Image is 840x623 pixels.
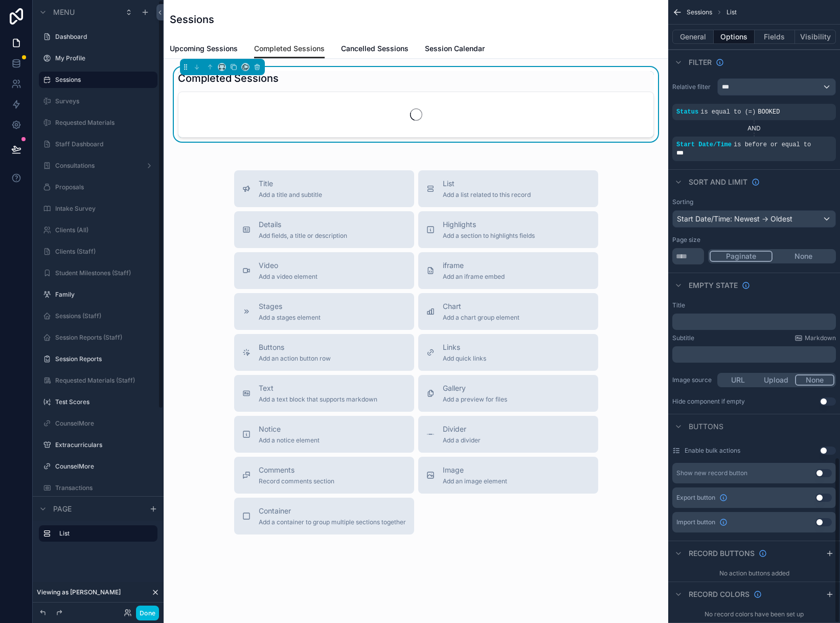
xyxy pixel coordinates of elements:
[425,39,485,60] a: Session Calendar
[259,232,347,240] span: Add fields, a title or description
[55,291,151,299] label: Family
[443,465,507,475] span: Image
[443,314,519,322] span: Add a chart group element
[55,376,151,385] label: Requested Materials (Staff)
[443,179,531,189] span: List
[673,211,835,227] div: Start Date/Time: Newest -> Oldest
[259,436,320,444] span: Add a notice element
[259,518,406,526] span: Add a container to group multiple sections together
[55,226,151,234] label: Clients (All)
[805,334,836,342] span: Markdown
[755,30,796,44] button: Fields
[757,374,796,386] button: Upload
[55,140,151,148] label: Staff Dashboard
[170,39,238,60] a: Upcoming Sessions
[55,484,151,492] a: Transactions
[259,383,377,393] span: Text
[758,108,780,116] span: BOOKED
[418,334,598,371] button: LinksAdd quick links
[55,462,151,471] label: CounselMore
[55,419,151,428] a: CounselMore
[794,334,836,342] a: Markdown
[676,141,732,148] span: Start Date/Time
[443,354,486,363] span: Add quick links
[689,280,738,291] span: Empty state
[53,504,72,514] span: Page
[234,252,414,289] button: VideoAdd a video element
[672,210,836,228] button: Start Date/Time: Newest -> Oldest
[676,469,747,477] div: Show new record button
[443,383,507,393] span: Gallery
[53,7,75,17] span: Menu
[234,375,414,412] button: TextAdd a text block that supports markdown
[55,183,151,191] label: Proposals
[55,269,151,277] label: Student Milestones (Staff)
[259,191,322,199] span: Add a title and subtitle
[443,273,505,281] span: Add an iframe embed
[795,30,836,44] button: Visibility
[672,236,700,244] label: Page size
[443,260,505,271] span: iframe
[672,124,836,132] div: AND
[672,397,745,406] div: Hide component if empty
[55,398,151,406] label: Test Scores
[170,12,214,27] h1: Sessions
[425,43,485,54] span: Session Calendar
[259,342,331,352] span: Buttons
[418,293,598,330] button: ChartAdd a chart group element
[234,334,414,371] button: ButtonsAdd an action button row
[672,198,693,206] label: Sorting
[55,312,151,320] a: Sessions (Staff)
[676,518,715,526] span: Import button
[55,54,151,62] a: My Profile
[710,251,773,262] button: Paginate
[418,457,598,494] button: ImageAdd an image element
[136,606,159,620] button: Done
[689,177,747,187] span: Sort And Limit
[672,83,713,91] label: Relative filter
[259,424,320,434] span: Notice
[234,416,414,453] button: NoticeAdd a notice element
[259,395,377,404] span: Add a text block that supports markdown
[700,108,756,116] span: is equal to (=)
[689,548,755,559] span: Record buttons
[234,457,414,494] button: CommentsRecord comments section
[259,465,334,475] span: Comments
[33,521,164,552] div: scrollable content
[418,416,598,453] button: DividerAdd a divider
[55,33,151,41] label: Dashboard
[672,334,694,342] label: Subtitle
[676,108,698,116] span: Status
[55,205,151,213] label: Intake Survey
[259,301,321,311] span: Stages
[55,333,151,342] label: Session Reports (Staff)
[727,8,737,16] span: List
[418,211,598,248] button: HighlightsAdd a section to highlights fields
[178,71,279,85] h1: Completed Sessions
[443,424,481,434] span: Divider
[55,162,137,170] label: Consultations
[443,219,535,230] span: Highlights
[259,506,406,516] span: Container
[689,589,750,599] span: Record colors
[254,43,325,54] span: Completed Sessions
[55,76,151,84] label: Sessions
[418,252,598,289] button: iframeAdd an iframe embed
[55,441,151,449] label: Extracurriculars
[443,232,535,240] span: Add a section to highlights fields
[685,447,740,455] label: Enable bulk actions
[773,251,834,262] button: None
[341,39,408,60] a: Cancelled Sessions
[443,436,481,444] span: Add a divider
[443,301,519,311] span: Chart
